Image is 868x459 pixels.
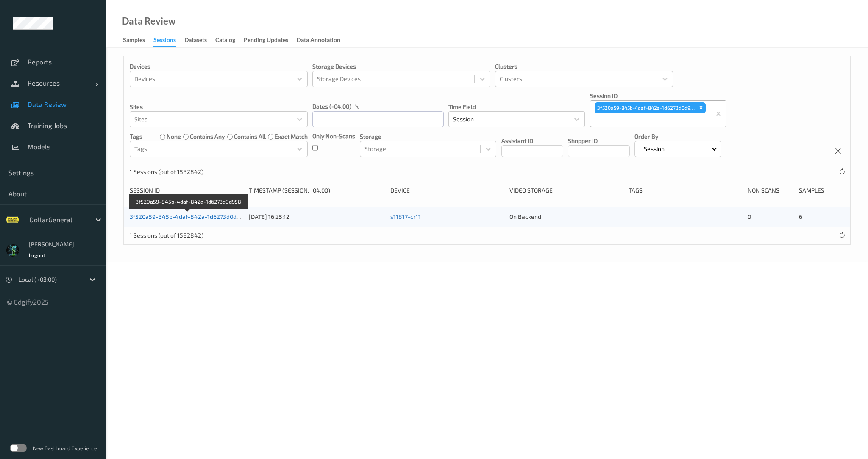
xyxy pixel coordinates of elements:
[448,103,585,111] p: Time Field
[748,213,751,220] span: 0
[799,186,844,195] div: Samples
[568,137,630,145] p: Shopper ID
[297,36,340,46] div: Data Annotation
[130,213,247,220] a: 3f520a59-845b-4daf-842a-1d6273d0d958
[590,92,726,100] p: Session ID
[249,186,384,195] div: Timestamp (Session, -04:00)
[123,34,153,46] a: Samples
[629,186,742,195] div: Tags
[634,132,721,141] p: Order By
[130,168,203,176] p: 1 Sessions (out of 1582842)
[501,137,563,145] p: Assistant ID
[641,145,668,153] p: Session
[509,186,623,195] div: Video Storage
[799,213,802,220] span: 6
[360,132,496,141] p: Storage
[244,34,297,46] a: Pending Updates
[190,132,225,141] label: contains any
[184,36,207,46] div: Datasets
[234,132,266,141] label: contains all
[595,102,696,113] div: 3f520a59-845b-4daf-842a-1d6273d0d958
[130,231,203,240] p: 1 Sessions (out of 1582842)
[153,36,176,47] div: Sessions
[297,34,349,46] a: Data Annotation
[312,102,351,111] p: dates (-04:00)
[130,186,243,195] div: Session ID
[167,132,181,141] label: none
[244,36,288,46] div: Pending Updates
[122,17,175,25] div: Data Review
[130,62,308,71] p: Devices
[509,213,623,221] div: On Backend
[275,132,308,141] label: exact match
[130,103,308,111] p: Sites
[390,186,504,195] div: Device
[748,186,793,195] div: Non Scans
[312,62,490,71] p: Storage Devices
[249,213,384,221] div: [DATE] 16:25:12
[130,132,142,141] p: Tags
[390,213,421,220] a: s11817-cr11
[312,132,355,140] p: Only Non-Scans
[696,102,706,113] div: Remove 3f520a59-845b-4daf-842a-1d6273d0d958
[184,34,215,46] a: Datasets
[153,34,184,47] a: Sessions
[215,34,244,46] a: Catalog
[495,62,673,71] p: Clusters
[123,36,145,46] div: Samples
[215,36,235,46] div: Catalog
